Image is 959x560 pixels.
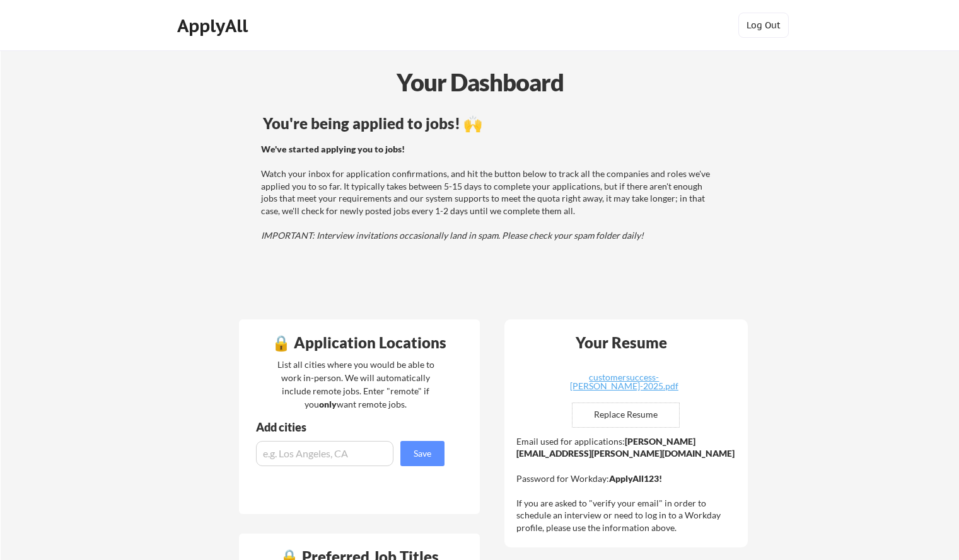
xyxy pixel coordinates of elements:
[400,441,445,466] button: Save
[256,421,448,433] div: Add cities
[549,373,699,392] a: customersuccess-[PERSON_NAME]-2025.pdf
[261,230,644,241] em: IMPORTANT: Interview invitations occasionally land in spam. Please check your spam folder daily!
[261,143,716,242] div: Watch your inbox for application confirmations, and hit the button below to track all the compani...
[549,373,699,391] div: customersuccess-[PERSON_NAME]-2025.pdf
[319,399,337,409] strong: only
[516,436,735,459] strong: [PERSON_NAME][EMAIL_ADDRESS][PERSON_NAME][DOMAIN_NAME]
[242,335,477,350] div: 🔒 Application Locations
[263,116,718,131] div: You're being applied to jobs! 🙌
[609,473,662,484] strong: ApplyAll123!
[516,435,739,534] div: Email used for applications: Password for Workday: If you are asked to "verify your email" in ord...
[738,13,789,38] button: Log Out
[269,358,443,411] div: List all cities where you would be able to work in-person. We will automatically include remote j...
[559,335,684,350] div: Your Resume
[177,15,252,37] div: ApplyAll
[261,144,405,154] strong: We've started applying you to jobs!
[256,441,393,466] input: e.g. Los Angeles, CA
[1,64,959,100] div: Your Dashboard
